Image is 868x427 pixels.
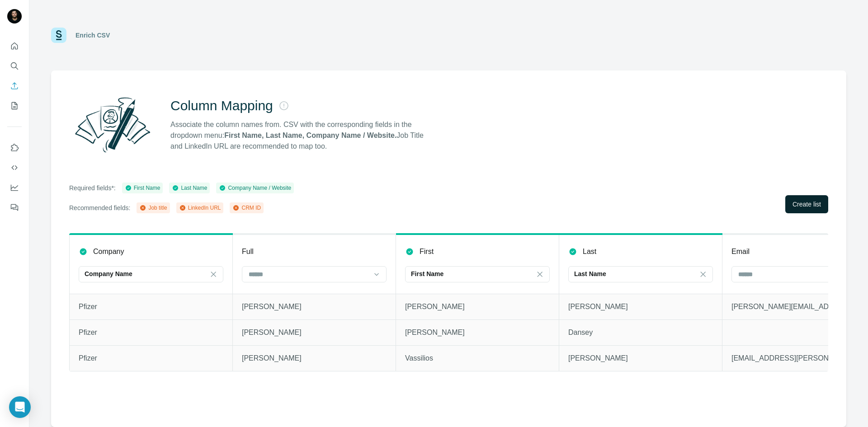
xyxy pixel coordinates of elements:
[69,92,156,157] img: Surfe Illustration - Column Mapping
[7,140,22,156] button: Use Surfe on LinkedIn
[568,353,713,364] p: [PERSON_NAME]
[242,301,387,312] p: [PERSON_NAME]
[405,353,550,364] p: Vassilios
[7,160,22,176] button: Use Surfe API
[172,184,207,192] div: Last Name
[583,246,596,257] p: Last
[51,28,66,43] img: Surfe Logo
[405,327,550,338] p: [PERSON_NAME]
[568,327,713,338] p: Dansey
[7,199,22,216] button: Feedback
[242,327,387,338] p: [PERSON_NAME]
[125,184,160,192] div: First Name
[242,353,387,364] p: [PERSON_NAME]
[568,301,713,312] p: [PERSON_NAME]
[79,353,223,364] p: Pfizer
[574,269,606,278] p: Last Name
[69,203,130,212] p: Recommended fields:
[7,179,22,196] button: Dashboard
[170,119,432,152] p: Associate the column names from. CSV with the corresponding fields in the dropdown menu: Job Titl...
[224,131,396,139] strong: First Name, Last Name, Company Name / Website.
[75,31,110,40] div: Enrich CSV
[405,301,550,312] p: [PERSON_NAME]
[411,269,443,278] p: First Name
[9,396,31,418] div: Open Intercom Messenger
[79,327,223,338] p: Pfizer
[69,183,116,192] p: Required fields*:
[179,204,221,212] div: LinkedIn URL
[139,204,167,212] div: Job title
[232,204,261,212] div: CRM ID
[170,98,273,114] h2: Column Mapping
[7,58,22,74] button: Search
[785,195,828,213] button: Create list
[219,184,291,192] div: Company Name / Website
[731,246,750,257] p: Email
[7,98,22,114] button: My lists
[93,246,124,257] p: Company
[420,246,434,257] p: First
[79,301,223,312] p: Pfizer
[7,78,22,94] button: Enrich CSV
[7,9,22,23] img: Avatar
[242,246,254,257] p: Full
[85,269,132,278] p: Company Name
[7,38,22,54] button: Quick start
[793,200,821,209] span: Create list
